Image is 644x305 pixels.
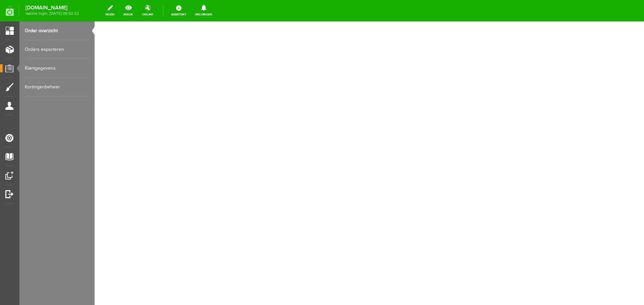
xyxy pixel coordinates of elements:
[25,21,89,40] a: Order overzicht
[25,59,89,78] a: Klantgegevens
[25,78,89,96] a: Kortingenbeheer
[138,3,157,18] a: online
[25,12,79,15] span: laatste login: [DATE] 09:52:22
[167,3,190,18] a: Assistent
[25,40,89,59] a: Orders exporteren
[191,3,216,18] a: Meldingen
[119,3,137,18] a: bekijk
[101,3,118,18] a: wijzig
[25,6,79,10] strong: [DOMAIN_NAME]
